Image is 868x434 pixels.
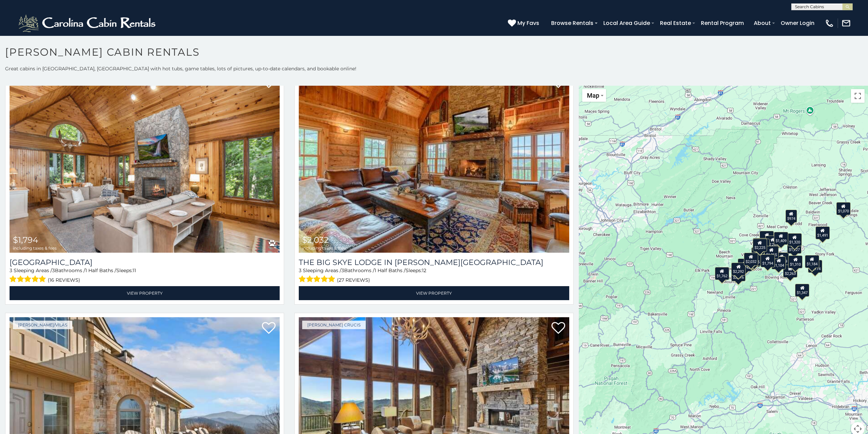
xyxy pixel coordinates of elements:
[10,267,12,274] span: 3
[774,232,788,245] div: $1,409
[302,235,329,245] span: $2,032
[836,202,851,215] div: $1,070
[744,253,758,266] div: $2,032
[10,71,280,253] a: Chimney Island $1,794 including taxes & fees
[10,267,280,284] div: Sleeping Areas / Bathrooms / Sleeps:
[777,17,818,29] a: Owner Login
[715,267,729,280] div: $1,762
[52,267,55,274] span: 3
[755,238,770,251] div: $1,208
[753,239,767,252] div: $2,225
[774,252,789,265] div: $1,399
[13,246,57,250] span: including taxes & fees
[508,19,541,28] a: My Favs
[299,258,569,267] a: The Big Skye Lodge in [PERSON_NAME][GEOGRAPHIC_DATA]
[337,276,370,284] span: (27 reviews)
[788,233,802,246] div: $1,320
[587,92,599,99] span: Map
[765,236,780,249] div: $2,267
[731,263,746,276] div: $2,292
[133,267,136,274] span: 11
[825,18,834,28] img: phone-regular-white.png
[517,19,539,27] span: My Favs
[808,260,822,272] div: $2,174
[422,267,426,274] span: 12
[815,226,830,239] div: $1,491
[787,241,801,254] div: $1,227
[771,256,786,269] div: $1,104
[85,267,116,274] span: 1 Half Baths /
[299,267,301,274] span: 3
[299,286,569,300] a: View Property
[341,267,344,274] span: 3
[795,284,809,297] div: $1,347
[760,254,775,267] div: $1,794
[10,258,280,267] h3: Chimney Island
[600,17,653,29] a: Local Area Guide
[788,255,803,268] div: $1,310
[13,235,38,245] span: $1,794
[10,286,280,300] a: View Property
[10,258,280,267] a: [GEOGRAPHIC_DATA]
[783,264,797,277] div: $2,263
[548,17,597,29] a: Browse Rentals
[731,268,745,281] div: $2,016
[764,246,778,259] div: $1,215
[750,17,774,29] a: About
[299,258,569,267] h3: The Big Skye Lodge in Valle Crucis
[841,18,851,28] img: mail-regular-white.png
[374,267,406,274] span: 1 Half Baths /
[17,13,159,33] img: White-1-2.png
[582,89,606,102] button: Change map style
[13,321,72,329] a: [PERSON_NAME]/Vilas
[299,71,569,253] a: The Big Skye Lodge in Valle Crucis $2,032 including taxes & fees
[851,89,865,103] button: Toggle fullscreen view
[785,210,797,223] div: $974
[657,17,694,29] a: Real Estate
[262,321,276,336] a: Add to favorites
[760,230,774,243] div: $1,682
[48,276,80,284] span: (16 reviews)
[551,321,565,336] a: Add to favorites
[302,246,346,250] span: including taxes & fees
[697,17,747,29] a: Rental Program
[299,71,569,253] img: The Big Skye Lodge in Valle Crucis
[805,255,819,268] div: $1,184
[753,238,767,251] div: $2,465
[10,71,280,253] img: Chimney Island
[746,254,760,267] div: $2,254
[302,321,366,329] a: [PERSON_NAME] Crucis
[299,267,569,284] div: Sleeping Areas / Bathrooms / Sleeps:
